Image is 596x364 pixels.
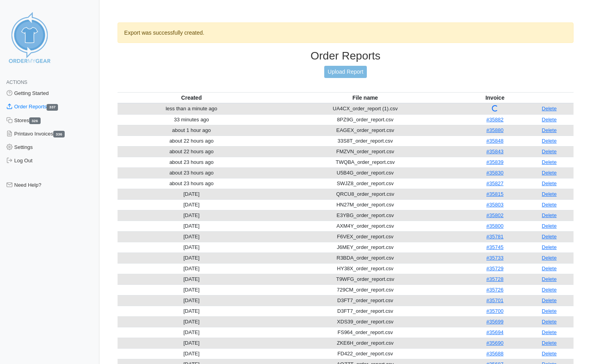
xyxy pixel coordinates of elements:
a: Delete [542,297,557,303]
td: about 23 hours ago [118,167,265,178]
td: R3BDA_order_report.csv [265,253,465,263]
td: AXM4Y_order_report.csv [265,221,465,231]
td: D3FT7_order_report.csv [265,306,465,316]
td: [DATE] [118,284,265,295]
td: FD422_order_report.csv [265,348,465,359]
a: Delete [542,223,557,229]
td: UA4CX_order_report (1).csv [265,103,465,115]
td: [DATE] [118,221,265,231]
a: #35880 [486,127,503,133]
td: about 23 hours ago [118,157,265,167]
h3: Order Reports [118,49,574,63]
td: [DATE] [118,348,265,359]
a: Delete [542,266,557,271]
td: [DATE] [118,327,265,338]
a: Delete [542,106,557,111]
a: Delete [542,340,557,346]
td: [DATE] [118,231,265,242]
a: #35688 [486,351,503,357]
td: FMZVN_order_report.csv [265,146,465,157]
a: #35830 [486,170,503,176]
td: [DATE] [118,295,265,306]
a: Delete [542,276,557,282]
a: Delete [542,138,557,144]
a: #35803 [486,202,503,208]
th: Created [118,92,265,103]
td: about 1 hour ago [118,125,265,136]
td: T9WFG_order_report.csv [265,274,465,284]
td: ZKE6H_order_report.csv [265,338,465,348]
a: Upload Report [324,66,367,78]
td: [DATE] [118,306,265,316]
a: Delete [542,180,557,186]
span: 336 [53,131,65,137]
td: [DATE] [118,253,265,263]
a: #35733 [486,255,503,261]
td: about 22 hours ago [118,136,265,146]
td: FS964_order_report.csv [265,327,465,338]
a: #35726 [486,287,503,293]
td: F6VEX_order_report.csv [265,231,465,242]
span: 326 [29,117,41,124]
a: Delete [542,117,557,123]
a: #35781 [486,234,503,240]
a: Delete [542,244,557,250]
td: EAGEX_order_report.csv [265,125,465,136]
td: QRCU8_order_report.csv [265,189,465,199]
a: Delete [542,287,557,293]
th: Invoice [465,92,525,103]
td: [DATE] [118,263,265,274]
td: about 23 hours ago [118,178,265,189]
a: Delete [542,255,557,261]
td: J6MEY_order_report.csv [265,242,465,253]
td: 33 minutes ago [118,114,265,125]
td: XDS39_order_report.csv [265,316,465,327]
th: File name [265,92,465,103]
a: Delete [542,127,557,133]
td: HN27M_order_report.csv [265,199,465,210]
td: less than a minute ago [118,103,265,115]
td: about 22 hours ago [118,146,265,157]
a: #35848 [486,138,503,144]
a: Delete [542,319,557,325]
a: #35882 [486,117,503,123]
a: Delete [542,329,557,335]
div: Export was successfully created. [118,22,574,43]
a: #35815 [486,191,503,197]
td: [DATE] [118,242,265,253]
td: [DATE] [118,274,265,284]
a: Delete [542,202,557,208]
td: 8PZ9G_order_report.csv [265,114,465,125]
a: #35701 [486,297,503,303]
a: #35800 [486,223,503,229]
a: #35802 [486,212,503,218]
td: SWJZ8_order_report.csv [265,178,465,189]
a: #35839 [486,159,503,165]
td: [DATE] [118,338,265,348]
td: [DATE] [118,189,265,199]
span: Actions [6,80,27,85]
td: [DATE] [118,316,265,327]
td: E3YBG_order_report.csv [265,210,465,221]
a: #35728 [486,276,503,282]
td: TWQBA_order_report.csv [265,157,465,167]
td: [DATE] [118,210,265,221]
a: #35729 [486,266,503,271]
td: [DATE] [118,199,265,210]
a: Delete [542,170,557,176]
a: #35843 [486,149,503,154]
a: Delete [542,308,557,314]
td: 33S8T_order_report.csv [265,136,465,146]
a: Delete [542,234,557,240]
a: #35694 [486,329,503,335]
a: #35745 [486,244,503,250]
a: Delete [542,159,557,165]
a: #35827 [486,180,503,186]
a: #35700 [486,308,503,314]
td: HY38X_order_report.csv [265,263,465,274]
td: 729CM_order_report.csv [265,284,465,295]
span: 337 [47,104,58,111]
a: #35690 [486,340,503,346]
a: Delete [542,351,557,357]
td: U5B4G_order_report.csv [265,167,465,178]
